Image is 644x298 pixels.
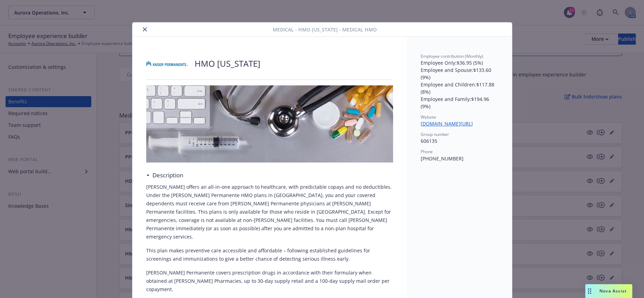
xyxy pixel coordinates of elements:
[421,155,498,162] p: [PHONE_NUMBER]
[146,53,188,74] img: Kaiser Permanente Insurance Company
[146,269,393,294] p: [PERSON_NAME] Permanente covers prescription drugs in accordance with their formulary when obtain...
[273,26,377,33] span: Medical - HMO [US_STATE] - Medical HMO
[421,66,498,81] p: Employee and Spouse : $133.60 (9%)
[421,53,483,59] span: Employee contribution (Monthly)
[421,137,498,145] p: 606135
[195,58,260,69] p: HMO [US_STATE]
[141,25,149,34] button: close
[146,171,183,180] div: Description
[146,183,393,241] p: [PERSON_NAME] offers an all-in-one approach to healthcare, with predictable copays and no deducti...
[585,284,632,298] button: Nova Assist
[421,131,449,137] span: Group number
[421,95,498,110] p: Employee and Family : $194.96 (9%)
[146,246,393,263] p: This plan makes preventive care accessible and affordable – following established guidelines for ...
[421,81,498,95] p: Employee and Children : $117.88 (8%)
[599,288,627,294] span: Nova Assist
[421,149,433,155] span: Phone
[421,59,498,66] p: Employee Only : $36.95 (5%)
[152,171,183,180] h3: Description
[421,120,478,127] a: [DOMAIN_NAME][URL]
[585,284,594,298] div: Drag to move
[421,114,436,120] span: Website
[146,85,393,162] img: banner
